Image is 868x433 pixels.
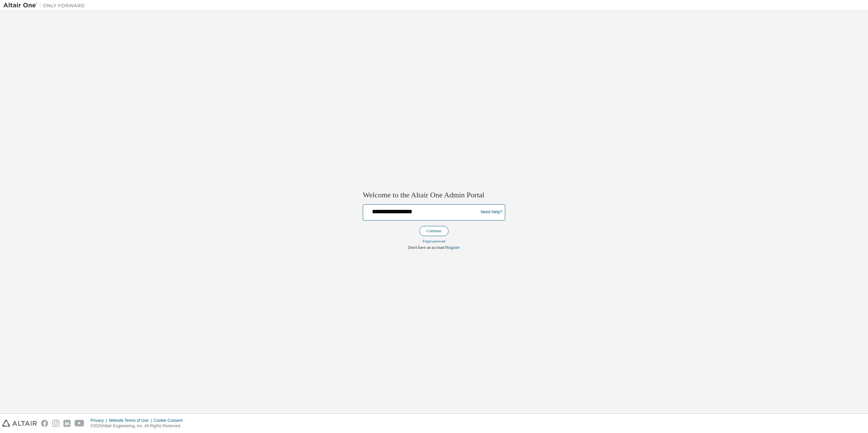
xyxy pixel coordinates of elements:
[109,418,154,423] div: Website Terms of Use
[419,226,449,236] button: Continue
[91,418,109,423] div: Privacy
[481,212,502,213] a: Need Help?
[52,420,59,427] img: instagram.svg
[75,420,84,427] img: youtube.svg
[154,418,186,423] div: Cookie Consent
[423,239,446,243] a: Forgot password
[3,2,88,9] img: Altair One
[2,420,37,427] img: altair_logo.svg
[63,420,71,427] img: linkedin.svg
[363,191,505,200] h2: Welcome to the Altair One Admin Portal
[408,245,446,250] span: Don't have an account?
[91,423,187,429] p: © 2025 Altair Engineering, Inc. All Rights Reserved.
[446,245,460,250] a: Register
[41,420,48,427] img: facebook.svg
